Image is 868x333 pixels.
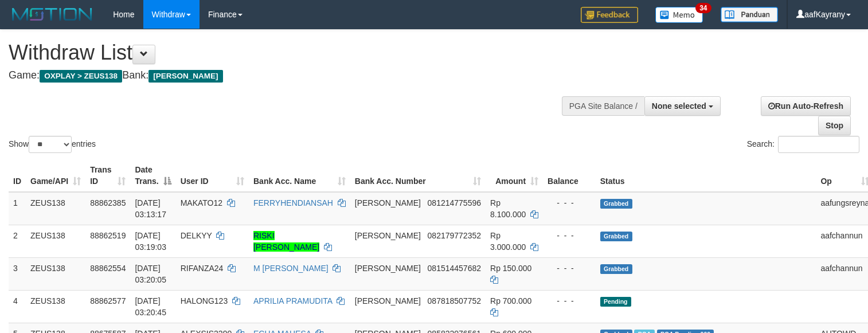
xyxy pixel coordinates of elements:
[26,159,85,192] th: Game/API: activate to sort column ascending
[600,232,632,241] span: Grabbed
[355,296,421,305] span: [PERSON_NAME]
[548,263,591,274] div: - - -
[135,296,166,317] span: [DATE] 03:20:45
[596,159,816,192] th: Status
[428,198,481,207] span: Copy 081214775596 to clipboard
[181,296,228,305] span: HALONG123
[26,192,85,225] td: ZEUS138
[26,290,85,323] td: ZEUS138
[644,96,721,116] button: None selected
[818,116,851,135] a: Stop
[176,159,249,192] th: User ID: activate to sort column ascending
[761,96,851,116] a: Run Auto-Refresh
[135,264,166,284] span: [DATE] 03:20:05
[600,264,632,274] span: Grabbed
[355,264,421,273] span: [PERSON_NAME]
[181,264,224,273] span: RIFANZA24
[90,231,126,240] span: 88862519
[9,70,567,81] h4: Game: Bank:
[9,159,26,192] th: ID
[428,296,481,305] span: Copy 087818507752 to clipboard
[181,231,212,240] span: DELKYY
[600,297,631,307] span: Pending
[747,136,859,153] label: Search:
[655,7,703,23] img: Button%20Memo.svg
[9,6,96,23] img: MOTION_logo.png
[9,192,26,225] td: 1
[652,101,706,111] span: None selected
[562,96,644,116] div: PGA Site Balance /
[253,198,333,207] a: FERRYHENDIANSAH
[548,230,591,241] div: - - -
[135,198,166,219] span: [DATE] 03:13:17
[428,231,481,240] span: Copy 082179772352 to clipboard
[90,296,126,305] span: 88862577
[249,159,350,192] th: Bank Acc. Name: activate to sort column ascending
[350,159,486,192] th: Bank Acc. Number: activate to sort column ascending
[428,264,481,273] span: Copy 081514457682 to clipboard
[135,231,166,252] span: [DATE] 03:19:03
[600,199,632,209] span: Grabbed
[40,70,122,83] span: OXPLAY > ZEUS138
[778,136,859,153] input: Search:
[181,198,222,207] span: MAKATO12
[695,3,711,13] span: 34
[9,225,26,257] td: 2
[490,264,531,273] span: Rp 150.000
[355,198,421,207] span: [PERSON_NAME]
[253,231,319,252] a: RISKI [PERSON_NAME]
[581,7,638,23] img: Feedback.jpg
[90,198,126,207] span: 88862385
[26,257,85,290] td: ZEUS138
[26,225,85,257] td: ZEUS138
[9,136,96,153] label: Show entries
[490,296,531,305] span: Rp 700.000
[90,264,126,273] span: 88862554
[721,7,778,22] img: panduan.png
[85,159,130,192] th: Trans ID: activate to sort column ascending
[29,136,72,153] select: Showentries
[490,231,526,252] span: Rp 3.000.000
[548,197,591,209] div: - - -
[490,198,526,219] span: Rp 8.100.000
[355,231,421,240] span: [PERSON_NAME]
[548,295,591,307] div: - - -
[253,296,332,305] a: APRILIA PRAMUDITA
[9,41,567,64] h1: Withdraw List
[130,159,175,192] th: Date Trans.: activate to sort column descending
[9,290,26,323] td: 4
[253,264,329,273] a: M [PERSON_NAME]
[148,70,222,83] span: [PERSON_NAME]
[543,159,596,192] th: Balance
[486,159,543,192] th: Amount: activate to sort column ascending
[9,257,26,290] td: 3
